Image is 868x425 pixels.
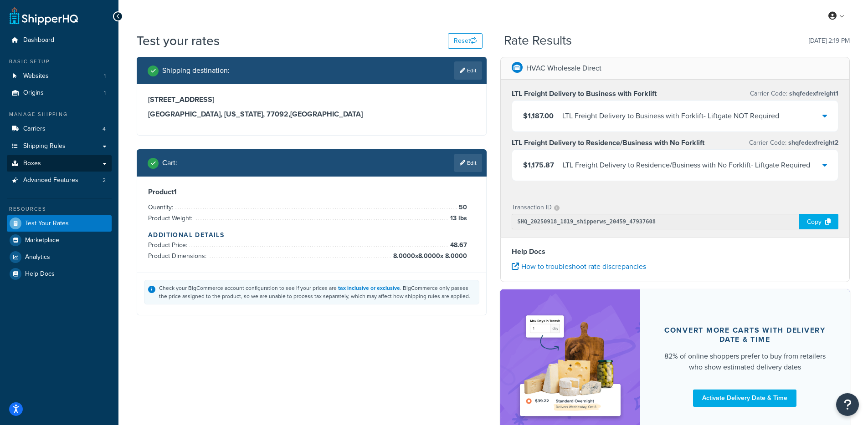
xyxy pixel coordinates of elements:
[523,111,554,121] span: $1,187.00
[750,87,838,100] p: Carrier Code:
[159,284,475,300] div: Check your BigCommerce account configuration to see if your prices are . BigCommerce only passes ...
[7,85,112,101] li: Origins
[148,95,475,104] h3: [STREET_ADDRESS]
[457,202,467,213] span: 50
[23,72,49,80] span: Websites
[836,393,859,416] button: Open Resource Center
[7,121,112,137] li: Carriers
[23,89,44,97] span: Origins
[23,177,78,184] span: Advanced Features
[7,215,112,232] a: Test Your Rates
[7,85,112,101] a: Origins1
[25,253,50,261] span: Analytics
[104,89,106,97] span: 1
[103,125,106,133] span: 4
[148,213,195,223] span: Product Weight:
[7,249,112,265] a: Analytics
[448,33,483,49] button: Reset
[7,232,112,248] a: Marketplace
[7,155,112,172] a: Boxes
[25,220,69,228] span: Test Your Rates
[7,68,112,85] li: Websites
[148,202,175,212] span: Quantity:
[148,240,190,250] span: Product Price:
[787,89,838,98] span: shqfedexfreight1
[454,61,482,80] a: Edit
[662,326,828,344] div: Convert more carts with delivery date & time
[809,35,850,47] p: [DATE] 2:19 PM
[23,142,66,150] span: Shipping Rules
[512,138,704,147] h3: LTL Freight Delivery to Residence/Business with No Forklift
[148,110,475,119] h3: [GEOGRAPHIC_DATA], [US_STATE], 77092 , [GEOGRAPHIC_DATA]
[504,34,572,48] h2: Rate Results
[448,213,467,224] span: 13 lbs
[137,32,220,50] h1: Test your rates
[7,121,112,137] a: Carriers4
[7,111,112,118] div: Manage Shipping
[512,261,646,272] a: How to troubleshoot rate discrepancies
[391,251,467,262] span: 8.0000 x 8.0000 x 8.0000
[338,284,400,292] a: tax inclusive or exclusive
[662,351,828,373] div: 82% of online shoppers prefer to buy from retailers who show estimated delivery dates
[162,159,177,167] h2: Cart :
[7,266,112,282] a: Help Docs
[148,187,475,197] h3: Product 1
[7,32,112,49] a: Dashboard
[7,172,112,189] li: Advanced Features
[523,160,554,170] span: $1,175.87
[563,159,810,172] div: LTL Freight Delivery to Residence/Business with No Forklift - Liftgate Required
[454,154,482,172] a: Edit
[786,138,838,147] span: shqfedexfreight2
[7,68,112,85] a: Websites1
[512,246,839,257] h4: Help Docs
[104,72,106,80] span: 1
[162,66,230,75] h2: Shipping destination :
[25,270,55,278] span: Help Docs
[23,160,41,167] span: Boxes
[749,137,838,149] p: Carrier Code:
[25,237,59,244] span: Marketplace
[448,240,467,251] span: 48.67
[23,125,46,133] span: Carriers
[7,138,112,155] a: Shipping Rules
[562,110,779,122] div: LTL Freight Delivery to Business with Forklift - Liftgate NOT Required
[693,390,796,407] a: Activate Delivery Date & Time
[512,89,657,98] h3: LTL Freight Delivery to Business with Forklift
[526,62,601,75] p: HVAC Wholesale Direct
[103,177,106,184] span: 2
[799,214,838,229] div: Copy
[7,172,112,189] a: Advanced Features2
[23,36,54,44] span: Dashboard
[7,205,112,213] div: Resources
[148,251,209,261] span: Product Dimensions:
[512,201,552,214] p: Transaction ID
[7,58,112,66] div: Basic Setup
[148,230,475,240] h4: Additional Details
